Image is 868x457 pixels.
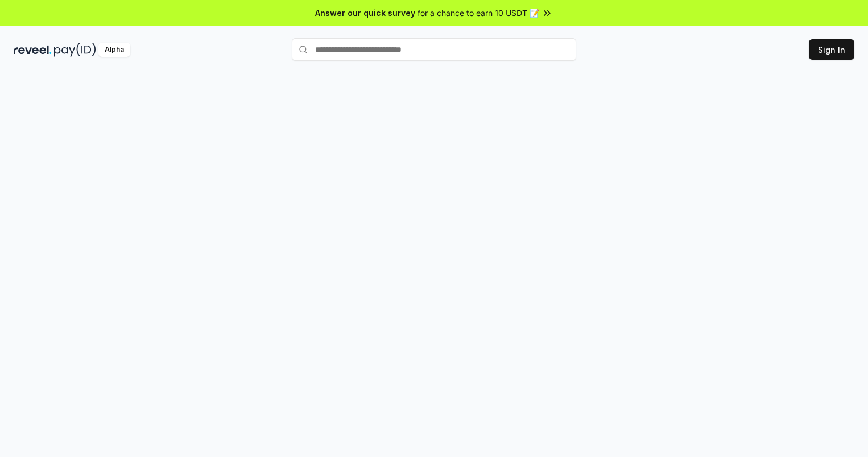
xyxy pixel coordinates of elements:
div: Alpha [98,43,130,57]
img: pay_id [54,43,96,57]
span: Answer our quick survey [315,7,415,19]
span: for a chance to earn 10 USDT 📝 [418,7,539,19]
img: reveel_dark [14,43,52,57]
button: Sign In [809,39,854,60]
